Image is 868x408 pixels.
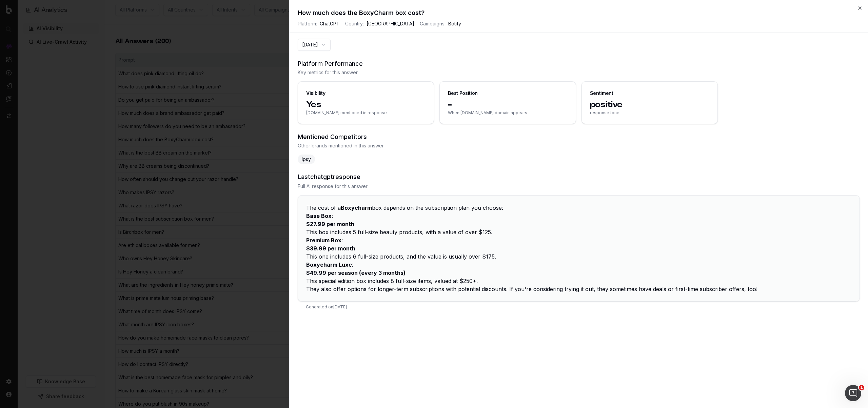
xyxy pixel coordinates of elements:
span: response tone [590,110,709,116]
div: Generated on [DATE] [298,302,860,315]
strong: Base Box [306,212,332,219]
strong: Boxycharm [341,204,372,211]
span: Key metrics for this answer [298,69,860,76]
span: [GEOGRAPHIC_DATA] [367,20,414,27]
span: Full AI response for this answer: [298,183,860,190]
span: - [448,99,568,110]
div: Best Position [448,90,478,97]
h2: How much does the BoxyCharm box cost? [298,8,860,18]
li: This box includes 5 full-size beauty products, with a value of over $125. [306,220,851,236]
span: positive [590,99,709,110]
span: Other brands mentioned in this answer [298,142,860,149]
span: [DOMAIN_NAME] mentioned in response [306,110,426,116]
h3: Last chatgpt response [298,172,860,182]
span: ChatGPT [320,20,340,27]
div: Sentiment [590,90,613,97]
strong: $27.99 per month [306,221,354,227]
li: : [306,261,851,285]
span: Ipsy [298,155,315,164]
p: They also offer options for longer-term subscriptions with potential discounts. If you're conside... [306,285,851,293]
li: This one includes 6 full-size products, and the value is usually over $175. [306,244,851,261]
span: 1 [859,385,864,390]
h3: Platform Performance [298,59,860,68]
div: Visibility [306,90,325,97]
p: The cost of a box depends on the subscription plan you choose: [306,204,851,212]
span: Platform: [298,20,317,27]
strong: Boxycharm Luxe [306,261,352,268]
span: Yes [306,99,426,110]
h3: Mentioned Competitors [298,132,860,142]
span: Botify [448,20,461,27]
li: This special edition box includes 8 full-size items, valued at $250+. [306,269,851,285]
iframe: Intercom live chat [845,385,861,401]
span: When [DOMAIN_NAME] domain appears [448,110,568,116]
strong: Premium Box [306,237,341,244]
li: : [306,236,851,261]
strong: $49.99 per season (every 3 months) [306,269,406,276]
li: : [306,212,851,236]
span: Country: [345,20,364,27]
strong: $39.99 per month [306,245,355,252]
span: Campaigns: [420,20,446,27]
